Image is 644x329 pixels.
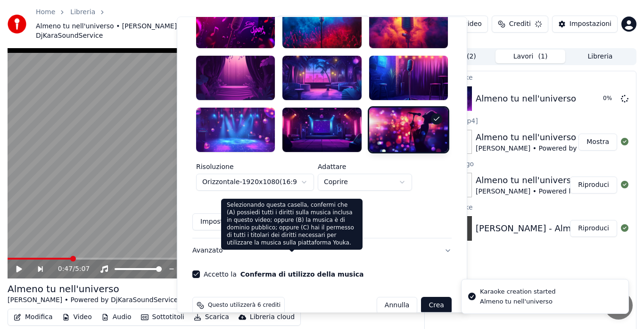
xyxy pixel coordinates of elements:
span: Questo utilizzerà 6 crediti [208,302,281,309]
div: Selezionando questa casella, confermi che (A) possiedi tutti i diritti sulla musica inclusa in qu... [221,199,363,250]
button: Imposta come Predefinito [192,213,293,230]
button: Annulla [377,297,418,314]
button: Avanzato [192,238,452,263]
label: Risoluzione [196,163,314,170]
button: Accetto la [240,271,364,278]
label: Adattare [318,163,412,170]
label: Accetto la [204,271,363,278]
button: Crea [421,297,452,314]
